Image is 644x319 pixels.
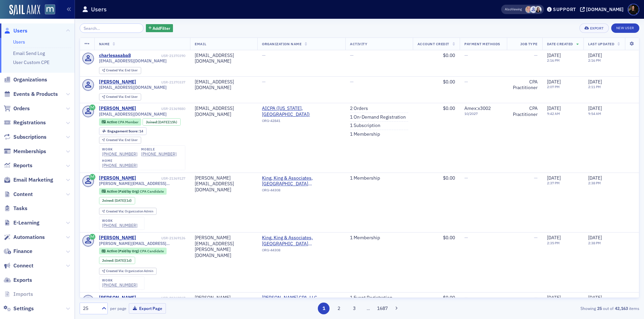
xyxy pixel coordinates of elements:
span: King, King & Associates, PA (Baltimore, MD) [262,235,341,247]
a: 1 Membership [350,131,380,137]
a: E-Learning [4,219,39,227]
a: Imports [4,291,33,298]
div: work [102,219,137,223]
a: Active (Paid by Org) CPA Candidate [102,189,164,193]
span: [PERSON_NAME][EMAIL_ADDRESS][PERSON_NAME][DOMAIN_NAME] [99,241,186,246]
span: 10 / 2027 [464,112,502,116]
span: Joined : [146,120,159,124]
span: [DATE] [547,295,561,301]
span: Job Type [520,42,538,46]
div: USR-21370337 [137,80,185,84]
div: work [102,147,137,151]
span: Kelly Brown [535,6,542,13]
span: — [534,52,538,58]
div: (1d) [115,258,132,263]
span: — [534,235,538,241]
span: — [464,235,468,241]
button: 3 [348,303,360,314]
span: Joined : [102,258,115,263]
a: 1 On-Demand Registration [350,114,406,120]
a: 1 Subscription [350,123,380,129]
div: [PHONE_NUMBER] [102,163,137,168]
time: 9:42 AM [547,111,560,116]
a: Registrations [4,119,46,126]
strong: 42,163 [614,305,629,311]
a: [PHONE_NUMBER] [102,282,137,288]
a: [PERSON_NAME] CPA, LLC [262,295,323,301]
span: Dee Sullivan [525,6,532,13]
span: Organization Name [262,42,301,46]
div: ORG-44308 [262,248,341,255]
a: SailAMX [9,5,40,15]
time: 2:38 PM [588,241,601,245]
span: $0.00 [443,105,455,111]
a: 1 Membership [350,175,380,181]
div: Joined: 2025-10-13 00:00:00 [99,257,135,264]
div: charlesasaba8 [99,53,131,59]
span: Subscriptions [13,133,47,141]
a: Reports [4,162,32,169]
div: [EMAIL_ADDRESS][DOMAIN_NAME] [195,106,253,117]
span: [DATE] [547,52,561,58]
span: [DATE] [158,120,169,124]
div: [PERSON_NAME][EMAIL_ADDRESS][DOMAIN_NAME] [195,295,253,313]
span: … [364,305,373,311]
a: Connect [4,262,33,269]
span: Created Via : [106,269,125,273]
span: Email [195,42,206,46]
a: [PERSON_NAME] [99,175,136,181]
div: USR-21369126 [137,236,185,240]
time: 2:11 PM [588,84,601,89]
a: [PHONE_NUMBER] [102,151,137,156]
span: CPA Candidate [140,189,164,194]
span: Last Updated [588,42,614,46]
span: Joined : [102,198,115,203]
span: Created Via : [106,68,125,72]
span: [EMAIL_ADDRESS][DOMAIN_NAME] [99,112,167,117]
div: (15h) [158,120,177,124]
div: Joined: 2025-10-14 00:00:00 [143,118,181,126]
a: King, King & Associates, [GEOGRAPHIC_DATA] ([GEOGRAPHIC_DATA], [GEOGRAPHIC_DATA]) [262,235,341,247]
div: End User [106,95,138,99]
div: USR-21369880 [137,107,185,111]
div: 14 [107,129,143,133]
a: King, King & Associates, [GEOGRAPHIC_DATA] ([GEOGRAPHIC_DATA], [GEOGRAPHIC_DATA]) [262,175,341,187]
div: work [102,278,137,282]
span: [DATE] [588,79,602,85]
a: Settings [4,305,34,312]
a: New User [611,23,639,33]
a: [PHONE_NUMBER] [102,223,137,228]
span: King, King & Associates, PA (Baltimore, MD) [262,175,341,187]
a: Subscriptions [4,133,47,141]
button: 1687 [376,303,388,314]
span: $0.00 [443,52,455,58]
button: AddFilter [146,24,173,33]
button: 2 [333,303,345,314]
span: [DATE] [588,295,602,301]
div: Organization Admin [106,269,153,273]
div: End User [106,138,138,142]
span: [PERSON_NAME][EMAIL_ADDRESS][DOMAIN_NAME] [99,181,186,186]
span: $0.00 [443,79,455,85]
a: Content [4,191,33,198]
span: [EMAIL_ADDRESS][DOMAIN_NAME] [99,58,167,63]
span: Amex : x3002 [464,105,491,111]
div: Organization Admin [106,210,153,213]
span: Settings [13,305,34,312]
a: Tasks [4,205,27,212]
time: 9:54 AM [588,111,601,116]
span: Connect [13,262,33,269]
span: Finance [13,248,32,255]
span: — [464,52,468,58]
a: Automations [4,234,45,241]
div: [PERSON_NAME] [99,295,136,301]
div: Joined: 2025-10-13 00:00:00 [99,197,135,204]
a: Memberships [4,148,46,155]
div: Support [553,6,576,12]
span: Tasks [13,205,27,212]
div: ORG-42841 [262,119,341,125]
span: Add Filter [153,25,170,31]
div: CPA Practitioner [512,79,538,91]
span: Automations [13,234,45,241]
